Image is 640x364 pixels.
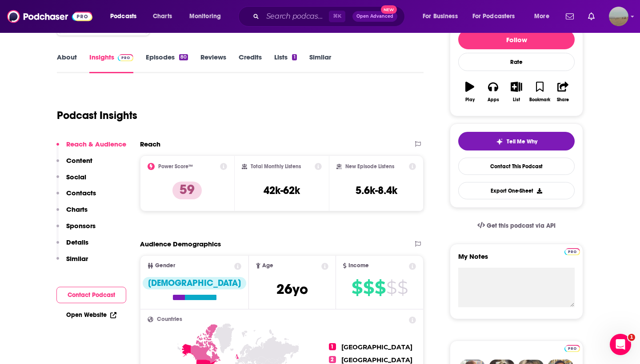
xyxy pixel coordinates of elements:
h2: Reach [140,140,160,148]
a: Pro website [564,247,580,255]
button: Share [552,76,575,108]
p: Contacts [66,189,96,197]
h2: Total Monthly Listens [251,163,301,170]
p: Details [66,238,88,246]
span: Gender [155,263,175,269]
span: ⌘ K [329,11,345,22]
button: open menu [416,9,469,24]
h3: 5.6k-8.4k [356,184,397,197]
div: Play [465,97,475,103]
button: Charts [56,205,88,222]
input: Search podcasts, credits, & more... [263,9,329,24]
button: open menu [467,9,528,24]
span: For Podcasters [472,10,515,23]
span: Logged in as shenderson [609,7,628,26]
span: $ [375,281,385,295]
span: Income [348,263,369,269]
span: 1 [329,343,336,350]
p: Similar [66,254,88,263]
button: Contact Podcast [56,287,126,303]
a: Credits [239,53,262,73]
button: Content [56,156,92,173]
span: $ [386,281,396,295]
button: Play [458,76,481,108]
img: Podchaser Pro [564,248,580,255]
a: Reviews [200,53,226,73]
span: Tell Me Why [507,138,537,145]
button: Apps [481,76,504,108]
span: [GEOGRAPHIC_DATA] [341,356,412,364]
a: Show notifications dropdown [584,9,598,24]
a: Pro website [564,344,580,352]
button: open menu [528,9,560,24]
img: User Profile [609,7,628,26]
div: Share [557,97,569,103]
p: Reach & Audience [66,140,126,148]
span: Age [262,263,273,269]
button: List [505,76,528,108]
button: Reach & Audience [56,140,126,156]
div: 1 [292,54,296,60]
h2: Audience Demographics [140,240,221,248]
a: Charts [147,9,177,24]
div: Search podcasts, credits, & more... [247,6,413,27]
h2: Power Score™ [158,163,193,170]
a: Contact This Podcast [458,158,575,175]
img: Podchaser Pro [564,345,580,352]
button: Show profile menu [609,7,628,26]
button: open menu [104,9,148,24]
div: Rate [458,53,575,71]
a: Episodes80 [146,53,188,73]
a: Similar [309,53,331,73]
h2: New Episode Listens [345,163,394,170]
span: Open Advanced [356,14,393,19]
img: tell me why sparkle [496,138,503,145]
button: Sponsors [56,222,96,238]
a: InsightsPodchaser Pro [89,53,133,73]
a: Open Website [66,311,116,319]
a: About [57,53,77,73]
button: Similar [56,254,88,271]
span: For Business [423,10,458,23]
img: Podchaser - Follow, Share and Rate Podcasts [7,8,92,25]
button: Contacts [56,189,96,205]
span: $ [363,281,374,295]
img: Podchaser Pro [118,54,133,61]
button: Follow [458,30,575,49]
span: 26 yo [276,281,308,298]
span: [GEOGRAPHIC_DATA] [341,343,412,351]
a: Get this podcast via API [470,215,563,237]
p: Charts [66,205,88,214]
span: Podcasts [110,10,136,23]
a: Lists1 [274,53,296,73]
span: Countries [157,317,182,322]
p: Content [66,156,92,165]
button: Details [56,238,88,254]
button: Social [56,173,86,189]
div: [DEMOGRAPHIC_DATA] [143,277,246,289]
span: New [381,5,397,14]
div: 80 [179,54,188,60]
p: Social [66,173,86,181]
p: 59 [172,182,202,199]
button: tell me why sparkleTell Me Why [458,132,575,150]
span: Monitoring [189,10,221,23]
a: Show notifications dropdown [562,9,577,24]
h1: Podcast Insights [57,109,137,122]
p: Sponsors [66,222,96,230]
span: 2 [329,356,336,363]
div: Apps [488,97,499,103]
label: My Notes [458,252,575,268]
div: Bookmark [529,97,550,103]
span: 1 [628,334,635,341]
button: open menu [183,9,232,24]
span: Get this podcast via API [487,222,556,229]
div: List [513,97,520,103]
button: Open AdvancedNew [352,11,397,22]
span: More [534,10,549,23]
span: $ [352,281,362,295]
span: $ [397,281,408,295]
button: Export One-Sheet [458,182,575,199]
h3: 42k-62k [264,184,300,197]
